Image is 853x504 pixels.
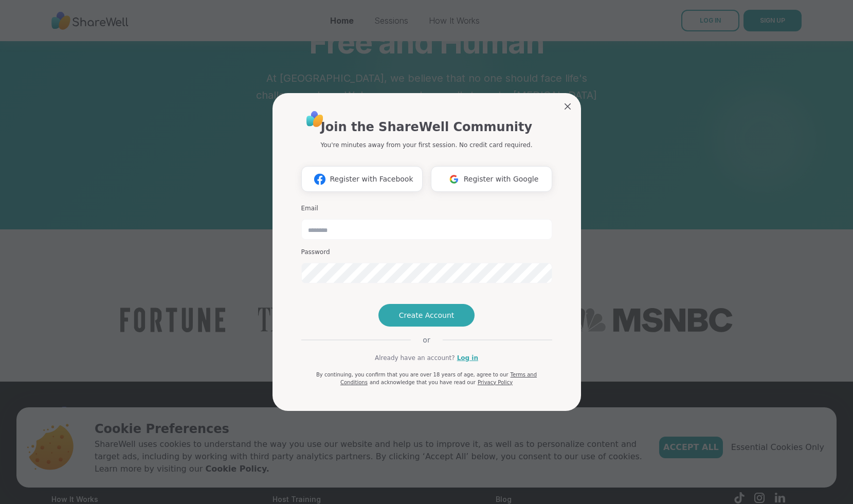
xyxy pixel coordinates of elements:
[330,174,413,185] span: Register with Facebook
[340,372,537,385] a: Terms and Conditions
[301,166,423,192] button: Register with Facebook
[444,170,464,189] img: ShareWell Logomark
[457,353,478,363] a: Log in
[375,353,455,363] span: Already have an account?
[321,118,532,136] h1: Join the ShareWell Community
[310,170,330,189] img: ShareWell Logomark
[399,310,455,320] span: Create Account
[378,304,475,327] button: Create Account
[303,107,326,131] img: ShareWell Logo
[410,335,442,345] span: or
[301,204,552,213] h3: Email
[370,380,476,385] span: and acknowledge that you have read our
[431,166,552,192] button: Register with Google
[316,372,509,377] span: By continuing, you confirm that you are over 18 years of age, agree to our
[464,174,539,185] span: Register with Google
[478,380,513,385] a: Privacy Policy
[321,140,533,150] p: You're minutes away from your first session. No credit card required.
[301,248,552,257] h3: Password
